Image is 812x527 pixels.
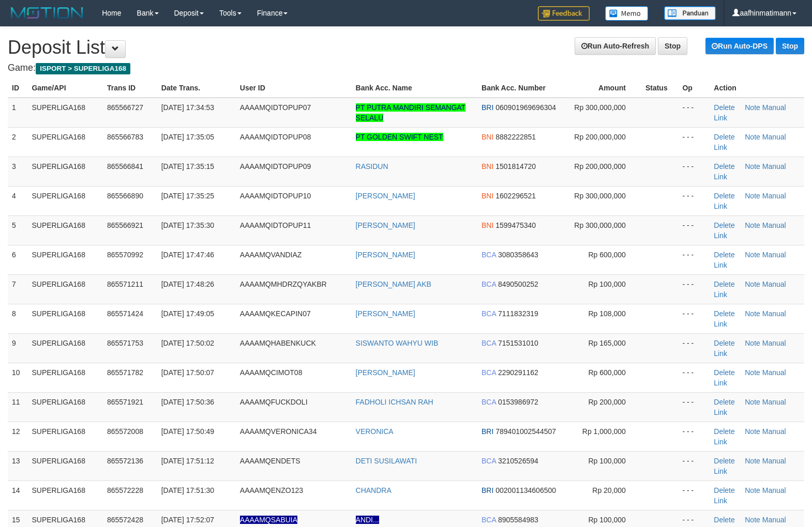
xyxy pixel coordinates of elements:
th: User ID [236,79,352,98]
a: SISWANTO WAHYU WIB [356,339,439,347]
a: Manual Link [714,192,786,210]
th: Bank Acc. Name [352,79,477,98]
span: AAAAMQFUCKDOLI [240,398,308,406]
a: Manual Link [714,427,786,446]
span: 865566841 [107,162,143,171]
span: 8882222851 [495,133,536,141]
a: Manual Link [714,162,786,181]
img: panduan.png [664,6,716,20]
span: 3080358643 [498,251,538,259]
td: - - - [678,157,710,186]
span: Rp 20,000 [592,486,626,494]
a: [PERSON_NAME] AKB [356,280,431,288]
a: ANDI... [356,516,379,524]
a: [PERSON_NAME] [356,251,415,259]
span: Rp 600,000 [589,368,626,377]
a: Note [745,486,760,494]
span: [DATE] 17:47:46 [161,251,214,259]
span: 865571424 [107,309,143,318]
a: [PERSON_NAME] [356,221,415,229]
span: Nama rekening ada tanda titik/strip, harap diedit [240,516,297,524]
a: Delete [714,398,734,406]
span: Rp 300,000,000 [574,103,626,112]
td: - - - [678,127,710,157]
span: 865572136 [107,457,143,465]
a: Manual Link [714,368,786,387]
img: Feedback.jpg [538,6,590,21]
span: BCA [482,398,496,406]
h1: Deposit List [8,37,804,58]
td: 3 [8,157,27,186]
span: Rp 100,000 [589,280,626,288]
a: PT GOLDEN SWIFT NEST [356,133,443,141]
span: [DATE] 17:48:26 [161,280,214,288]
td: SUPERLIGA168 [27,274,102,304]
span: 789401002544507 [495,427,556,436]
td: 12 [8,422,27,451]
span: 0153986972 [498,398,538,406]
span: AAAAMQIDTOPUP08 [240,133,311,141]
a: RASIDUN [356,162,388,171]
span: Rp 200,000,000 [574,133,626,141]
a: Delete [714,457,734,465]
a: Note [745,221,760,229]
span: BRI [482,486,493,494]
td: - - - [678,363,710,392]
a: Manual Link [714,309,786,328]
a: Delete [714,162,734,171]
span: 2290291162 [498,368,538,377]
a: Note [745,339,760,347]
a: Stop [658,37,687,55]
a: Delete [714,339,734,347]
td: 8 [8,304,27,333]
td: - - - [678,304,710,333]
td: - - - [678,215,710,245]
span: BCA [482,339,496,347]
span: 865571921 [107,398,143,406]
a: Manual Link [714,103,786,122]
a: Delete [714,192,734,200]
span: AAAAMQENDETS [240,457,300,465]
td: SUPERLIGA168 [27,186,102,215]
span: BNI [482,133,493,141]
span: [DATE] 17:35:25 [161,192,214,200]
img: MOTION_logo.png [8,5,86,21]
span: Rp 200,000 [589,398,626,406]
a: Delete [714,516,734,524]
a: [PERSON_NAME] [356,309,415,318]
a: Delete [714,309,734,318]
span: AAAAMQVERONICA34 [240,427,317,436]
td: - - - [678,422,710,451]
span: AAAAMQCIMOT08 [240,368,303,377]
td: SUPERLIGA168 [27,157,102,186]
span: AAAAMQIDTOPUP07 [240,103,311,112]
span: 865571211 [107,280,143,288]
span: [DATE] 17:50:02 [161,339,214,347]
span: Rp 1,000,000 [582,427,626,436]
span: [DATE] 17:51:30 [161,486,214,494]
td: 11 [8,392,27,422]
td: 6 [8,245,27,274]
td: SUPERLIGA168 [27,481,102,510]
td: 10 [8,363,27,392]
a: Stop [776,38,804,54]
span: [DATE] 17:50:07 [161,368,214,377]
a: Manual Link [714,486,786,505]
a: CHANDRA [356,486,392,494]
a: Manual Link [714,339,786,358]
td: SUPERLIGA168 [27,98,102,128]
a: FADHOLI ICHSAN RAH [356,398,433,406]
td: 1 [8,98,27,128]
span: Rp 100,000 [589,516,626,524]
a: VERONICA [356,427,394,436]
span: Rp 108,000 [589,309,626,318]
span: 865566727 [107,103,143,112]
td: 13 [8,451,27,481]
td: - - - [678,245,710,274]
span: Rp 100,000 [589,457,626,465]
a: Note [745,162,760,171]
span: [DATE] 17:50:49 [161,427,214,436]
td: 2 [8,127,27,157]
a: Note [745,398,760,406]
a: Note [745,309,760,318]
